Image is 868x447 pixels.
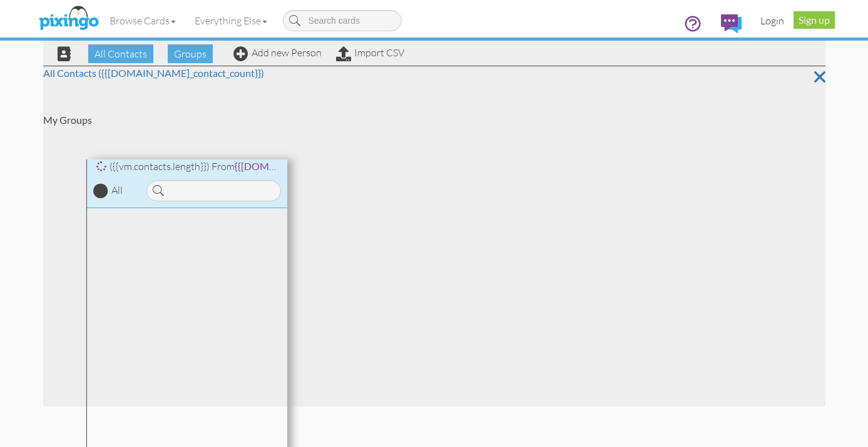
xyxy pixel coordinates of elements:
a: Browse Cards [100,5,185,36]
strong: My Groups [43,114,92,126]
a: Everything Else [185,5,277,36]
div: All [111,183,123,198]
span: Groups [168,44,213,63]
span: All Contacts [88,44,153,63]
img: comments.svg [721,14,742,33]
span: {{[DOMAIN_NAME]_name}} [235,160,357,173]
a: Import CSV [336,46,404,59]
a: All Contacts ({{[DOMAIN_NAME]_contact_count}}) [43,67,264,79]
iframe: Chat [867,446,868,447]
img: pixingo logo [36,3,102,34]
a: Add new Person [233,46,322,59]
a: Sign up [794,11,835,29]
div: ({{vm.contacts.length}}) From [87,159,287,174]
input: Search cards [283,10,402,31]
a: Login [751,5,794,36]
